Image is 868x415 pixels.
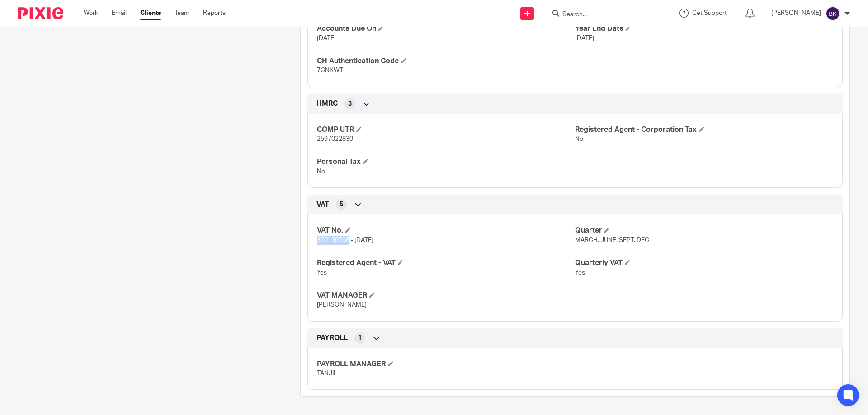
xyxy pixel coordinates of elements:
img: Pixie [18,7,63,19]
input: Search [561,11,643,19]
h4: VAT MANAGER [317,291,575,300]
span: [PERSON_NAME] [317,302,367,308]
a: Work [84,9,98,18]
span: MARCH, JUNE, SEPT, DEC [575,237,649,243]
span: 370139708 - [DATE] [317,237,373,243]
h4: Personal Tax [317,157,575,167]
img: svg%3E [826,6,840,21]
a: Email [112,9,127,18]
span: Get Support [692,10,727,16]
a: Reports [203,9,226,18]
span: PAYROLL [316,333,348,343]
a: Clients [140,9,161,18]
span: 1 [358,333,362,342]
h4: Registered Agent - VAT [317,258,575,268]
a: Team [175,9,189,18]
h4: Quarter [575,226,833,235]
span: TANJIL [317,370,337,377]
span: 7CNKWT [317,67,343,74]
h4: Quarterly VAT [575,258,833,268]
h4: VAT No. [317,226,575,235]
span: VAT [316,200,329,210]
span: [DATE] [575,35,594,42]
span: 2597022830 [317,136,353,142]
span: Yes [317,270,327,276]
h4: CH Authentication Code [317,56,575,66]
h4: Registered Agent - Corporation Tax [575,125,833,135]
span: No [575,136,583,142]
span: 5 [340,200,343,209]
span: HMRC [316,99,338,108]
span: [DATE] [317,35,336,42]
h4: Accounts Due On [317,24,575,33]
span: No [317,168,325,175]
h4: PAYROLL MANAGER [317,359,575,369]
h4: COMP UTR [317,125,575,135]
h4: Year End Date [575,24,833,33]
span: 3 [348,99,352,108]
span: Yes [575,270,585,276]
p: [PERSON_NAME] [771,9,821,18]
